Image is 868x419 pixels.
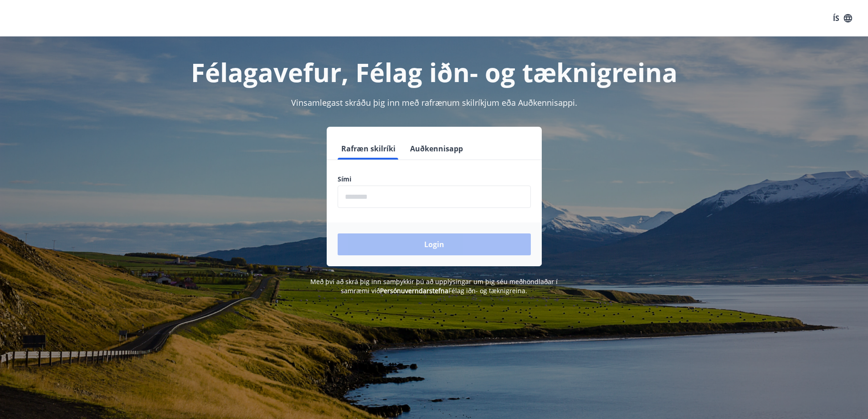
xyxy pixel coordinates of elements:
span: Vinsamlegast skráðu þig inn með rafrænum skilríkjum eða Auðkennisappi. [291,97,577,108]
h1: Félagavefur, Félag iðn- og tæknigreina [117,55,751,89]
button: Auðkennisapp [406,138,467,160]
button: Rafræn skilríki [338,138,399,160]
span: Með því að skrá þig inn samþykkir þú að upplýsingar um þig séu meðhöndlaðar í samræmi við Félag i... [310,277,558,295]
a: Persónuverndarstefna [380,286,448,295]
button: ÍS [828,10,857,26]
label: Sími [338,175,531,184]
